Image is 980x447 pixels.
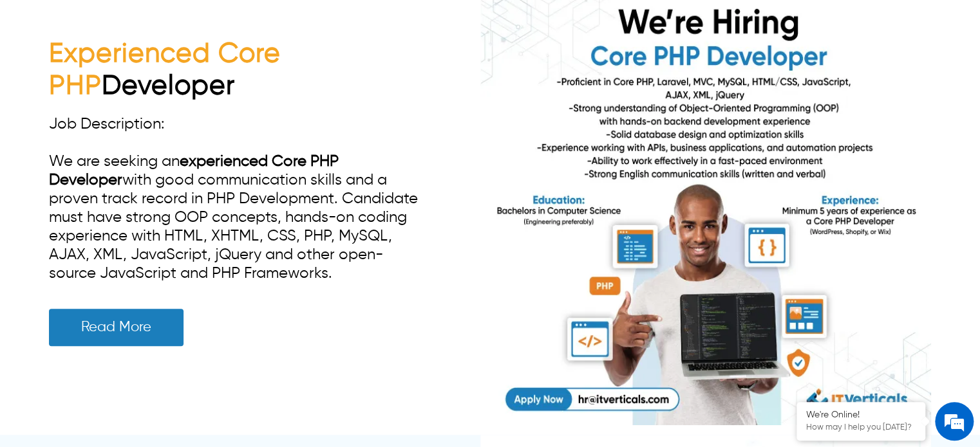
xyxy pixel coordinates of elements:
[101,291,164,300] em: Driven by SalesIQ
[6,305,245,350] textarea: Type your message and hit 'Enter'
[806,410,916,421] div: We're Online!
[49,41,281,100] a: Experienced Core PHPDeveloper
[806,423,916,433] p: How may I help you today?
[75,139,178,269] span: We're online!
[22,77,54,84] img: logo_Zg8I0qSkbAqR2WFHt3p6CTuqpyXMFPubPcD2OT02zFN43Cy9FUNNG3NEPhM_Q1qe_.png
[89,291,98,299] img: salesiqlogo_leal7QplfZFryJ6FIlVepeu7OftD7mt8q6exU6-34PB8prfIgodN67KcxXM9Y7JQ_.png
[49,154,339,188] a: experienced Core PHP Developer
[49,115,429,283] div: Job Description: We are seeking an with good communication skills and a proven track record in PH...
[49,309,184,346] a: Read More
[49,41,281,100] span: Experienced Core PHP
[211,6,242,37] div: Minimize live chat window
[67,72,216,89] div: Chat with us now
